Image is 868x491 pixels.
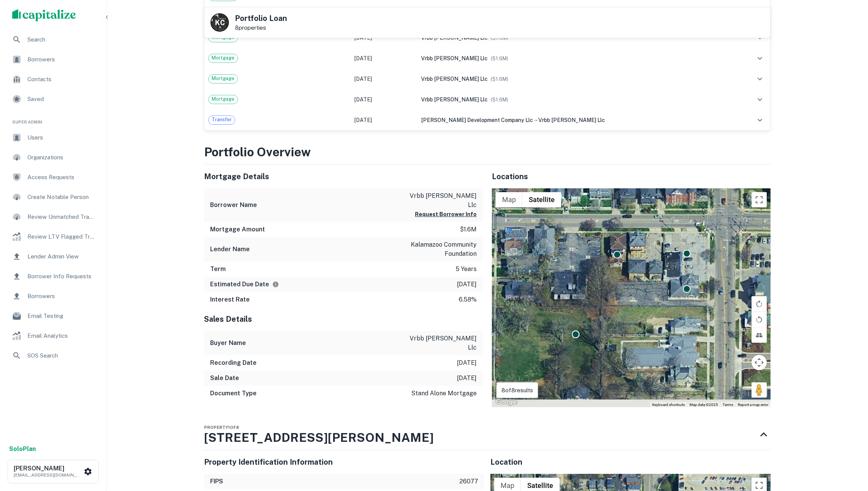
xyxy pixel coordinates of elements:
button: Keyboard shortcuts [652,402,685,408]
h6: Mortgage Amount [210,225,265,234]
button: Rotate map counterclockwise [752,312,767,327]
a: Saved [6,90,100,108]
p: 26077 [460,477,478,486]
button: Toggle fullscreen view [752,192,767,207]
p: [DATE] [457,374,477,383]
span: Transfer [209,116,235,124]
span: Email Testing [27,311,96,321]
h3: Portfolio Overview [204,143,771,161]
img: capitalize-logo.png [12,9,76,21]
button: expand row [753,114,766,127]
img: Google [494,397,519,407]
p: 8 properties [235,24,287,31]
a: Borrowers [6,50,100,69]
h5: Locations [492,171,771,182]
span: Property 1 of 8 [204,425,239,430]
span: Mortgage [209,75,238,82]
span: vrbb [PERSON_NAME] llc [421,35,488,41]
div: Chat Widget [830,430,868,467]
h6: Lender Name [210,245,250,254]
h3: [STREET_ADDRESS][PERSON_NAME] [204,428,434,447]
td: [DATE] [351,48,417,69]
a: Lender Admin View [6,247,100,266]
p: [DATE] [457,280,477,289]
button: Drag Pegman onto the map to open Street View [752,382,767,398]
span: vrbb [PERSON_NAME] llc [421,96,488,103]
a: Email Testing [6,307,100,325]
button: [PERSON_NAME][EMAIL_ADDRESS][DOMAIN_NAME] [8,460,99,483]
svg: Estimate is based on a standard schedule for this type of loan. [272,281,279,288]
span: SOS Search [27,351,96,360]
div: Review Unmatched Transactions [6,208,100,226]
p: stand alone mortgage [411,389,477,398]
span: Saved [27,95,96,104]
span: Review Unmatched Transactions [27,212,96,221]
a: Search [6,30,100,49]
p: $1.6m [460,225,477,234]
span: Users [27,133,96,142]
a: Open this area in Google Maps (opens a new window) [494,397,519,407]
div: Email Analytics [6,327,100,345]
h6: Estimated Due Date [210,280,279,289]
a: Organizations [6,148,100,167]
h6: FIPS [210,477,223,486]
h6: Document Type [210,389,257,398]
h6: [PERSON_NAME] [14,465,82,472]
p: vrbb [PERSON_NAME] llc [408,191,477,210]
span: Search [27,35,96,44]
span: ($ 1.6M ) [491,56,508,61]
div: → [421,116,732,124]
h6: Interest Rate [210,295,250,304]
span: Create Notable Person [27,193,96,202]
strong: Solo Plan [9,445,36,452]
span: Access Requests [27,173,96,182]
a: Access Requests [6,168,100,186]
a: Users [6,128,100,147]
h6: Buyer Name [210,339,246,348]
span: [PERSON_NAME] development company llc [421,117,533,123]
li: Super Admin [6,110,100,128]
a: Review LTV Flagged Transactions [6,228,100,246]
button: expand row [753,93,766,106]
h5: Location [490,456,771,468]
span: Borrowers [27,292,96,301]
button: expand row [753,72,766,85]
span: Organizations [27,153,96,162]
span: Mortgage [209,95,238,103]
div: Property1of8[STREET_ADDRESS][PERSON_NAME] [204,419,771,450]
p: 5 years [456,265,477,274]
p: [EMAIL_ADDRESS][DOMAIN_NAME] [14,472,82,478]
span: ($ 1.6M ) [491,97,508,103]
span: vrbb [PERSON_NAME] llc [421,76,488,82]
p: 8 of 8 results [501,386,533,395]
a: Create Notable Person [6,188,100,206]
div: Borrowers [6,287,100,305]
p: kalamazoo community foundation [408,240,477,258]
span: Lender Admin View [27,252,96,261]
a: Terms (opens in new tab) [723,403,733,407]
span: ($ 1.6M ) [491,35,508,41]
h6: Recording Date [210,358,257,367]
span: Review LTV Flagged Transactions [27,232,96,241]
a: Borrower Info Requests [6,267,100,286]
td: [DATE] [351,110,417,130]
h5: Sales Details [204,313,483,325]
button: Request Borrower Info [415,210,477,219]
p: vrbb [PERSON_NAME] llc [408,334,477,352]
td: [DATE] [351,89,417,110]
button: Map camera controls [752,355,767,370]
a: SOS Search [6,347,100,365]
span: ($ 1.6M ) [491,76,508,82]
h5: Mortgage Details [204,171,483,182]
h5: Portfolio Loan [235,14,287,22]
